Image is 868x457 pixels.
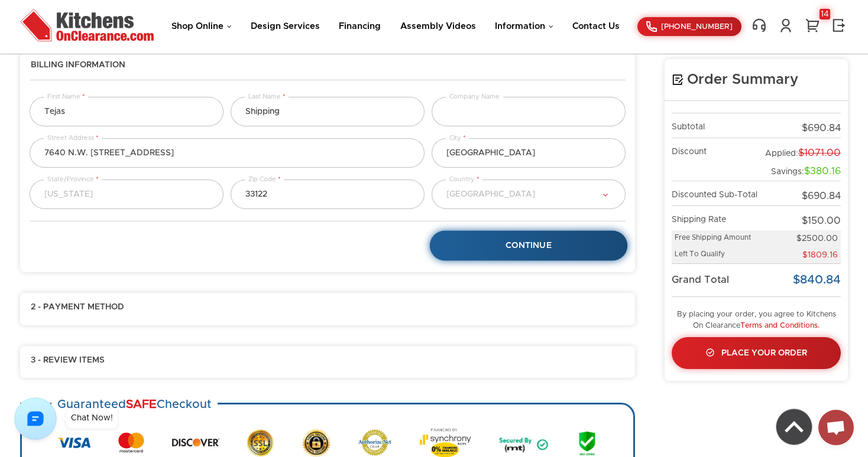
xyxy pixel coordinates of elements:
img: Chat with us [14,397,57,440]
img: Kitchens On Clearance [20,9,154,41]
img: Authorize.net [358,429,391,456]
div: 14 [820,9,830,19]
td: Free Shipping Amount [672,230,762,247]
span: $150.00 [802,216,841,226]
a: Terms and Conditions. [740,322,820,329]
small: By placing your order, you agree to Kitchens On Clearance [677,311,836,329]
span: $2500.00 [796,234,838,243]
span: Place Your Order [721,349,807,357]
td: Subtotal [672,113,762,138]
a: Information [495,22,553,31]
h4: Order Summary [672,71,841,89]
a: [PHONE_NUMBER] [637,17,741,36]
span: Continue [506,241,552,250]
a: 14 [804,18,821,33]
span: [PHONE_NUMBER] [661,23,733,31]
td: Discounted Sub-Total [672,181,762,205]
td: Shipping Rate [672,205,762,230]
a: Assembly Videos [400,22,476,31]
span: $380.16 [804,167,841,176]
td: Left To Qualify [672,247,762,264]
a: Design Services [251,22,320,31]
div: Chat Now! [71,414,113,422]
img: Discover [172,434,219,451]
h3: Guaranteed Checkout [51,391,218,417]
td: Grand Total [672,263,762,296]
a: Financing [339,22,381,31]
span: 3 - Review Items [31,355,105,366]
span: Billing Information [31,60,125,71]
strong: SAFE [126,398,157,410]
td: Applied: [762,138,841,162]
td: Savings: [762,162,841,181]
span: $690.84 [802,191,841,201]
a: Continue [430,230,628,260]
span: $840.84 [793,274,841,286]
img: Back to top [776,409,812,445]
a: Contact Us [572,22,620,31]
a: Shop Online [171,22,232,31]
a: Place Your Order [672,337,841,369]
img: Secure [302,429,331,457]
img: MasterCard [118,432,144,453]
div: Open chat [818,410,854,445]
span: $1071.00 [798,148,841,158]
span: $690.84 [802,123,841,133]
span: $1809.16 [802,251,838,259]
td: Discount [672,138,762,162]
span: 2 - Payment Method [31,302,124,313]
img: Visa [57,438,90,448]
